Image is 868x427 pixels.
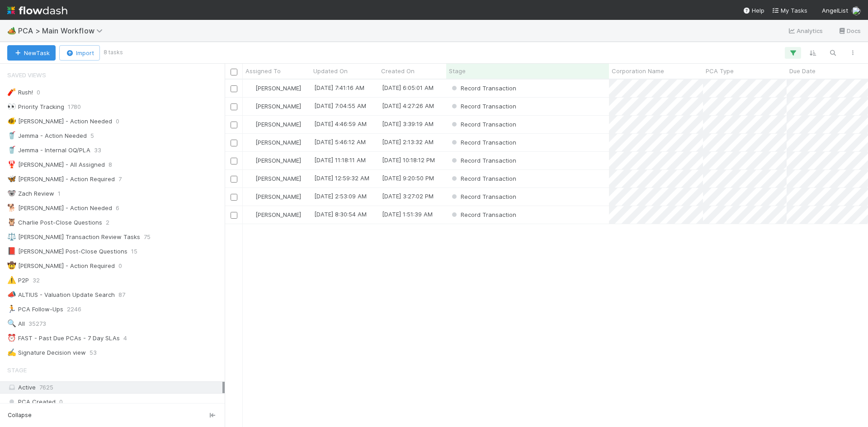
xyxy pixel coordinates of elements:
[59,396,63,408] span: 0
[59,45,100,61] button: Import
[231,122,237,128] input: Toggle Row Selected
[246,120,301,129] div: [PERSON_NAME]
[450,84,516,92] span: Record Transaction
[255,157,301,164] span: [PERSON_NAME]
[382,83,434,92] div: [DATE] 6:05:01 AM
[247,157,254,164] img: avatar_99e80e95-8f0d-4917-ae3c-b5dad577a2b5.png
[7,117,16,125] span: 🐠
[7,3,67,18] img: logo-inverted-e16ddd16eac7371096b0.svg
[231,140,237,146] input: Toggle Row Selected
[743,6,764,15] div: Help
[116,116,119,127] span: 0
[7,334,16,342] span: ⏰
[231,194,237,201] input: Toggle Row Selected
[255,103,301,110] span: [PERSON_NAME]
[788,25,823,36] a: Analytics
[450,84,516,93] div: Record Transaction
[247,193,254,200] img: avatar_99e80e95-8f0d-4917-ae3c-b5dad577a2b5.png
[7,27,16,34] span: 🏕️
[33,275,40,286] span: 32
[7,218,16,226] span: 🦉
[822,7,848,14] span: AngelList
[314,174,369,183] div: [DATE] 12:59:32 AM
[450,120,516,129] div: Record Transaction
[68,101,81,113] span: 1780
[39,384,53,391] span: 7625
[7,66,46,84] span: Saved Views
[104,48,123,56] small: 8 tasks
[7,318,25,329] div: All
[8,411,32,419] span: Collapse
[7,319,16,327] span: 🔍
[131,246,137,257] span: 15
[231,103,237,110] input: Toggle Row Selected
[7,188,54,199] div: Zach Review
[7,130,87,141] div: Jemma - Action Needed
[118,174,122,185] span: 7
[7,146,16,154] span: 🥤
[7,361,27,379] span: Stage
[450,121,516,128] span: Record Transaction
[7,116,112,127] div: [PERSON_NAME] - Action Needed
[247,175,254,182] img: avatar_99e80e95-8f0d-4917-ae3c-b5dad577a2b5.png
[7,175,16,183] span: 🦋
[706,66,734,75] span: PCA Type
[382,192,434,201] div: [DATE] 3:27:02 PM
[247,103,254,110] img: avatar_99e80e95-8f0d-4917-ae3c-b5dad577a2b5.png
[7,289,115,300] div: ALTIUS - Valuation Update Search
[255,139,301,146] span: [PERSON_NAME]
[116,202,119,214] span: 6
[612,66,664,75] span: Corporation Name
[450,157,516,164] span: Record Transaction
[231,176,237,183] input: Toggle Row Selected
[7,101,64,113] div: Priority Tracking
[7,304,63,315] div: PCA Follow-Ups
[255,211,301,218] span: [PERSON_NAME]
[450,138,516,147] div: Record Transaction
[246,84,301,93] div: [PERSON_NAME]
[7,233,16,240] span: ⚖️
[7,87,33,98] div: Rush!
[7,103,16,110] span: 👀
[246,210,301,219] div: [PERSON_NAME]
[382,174,434,183] div: [DATE] 9:20:50 PM
[255,121,301,128] span: [PERSON_NAME]
[255,84,301,92] span: [PERSON_NAME]
[7,202,112,214] div: [PERSON_NAME] - Action Needed
[450,103,516,110] span: Record Transaction
[245,66,281,75] span: Assigned To
[7,231,140,243] div: [PERSON_NAME] Transaction Review Tasks
[246,192,301,201] div: [PERSON_NAME]
[450,156,516,165] div: Record Transaction
[314,192,367,201] div: [DATE] 2:53:09 AM
[7,45,56,61] button: NewTask
[314,137,366,146] div: [DATE] 5:46:12 AM
[37,87,40,98] span: 0
[450,174,516,183] div: Record Transaction
[247,84,254,92] img: avatar_99e80e95-8f0d-4917-ae3c-b5dad577a2b5.png
[7,382,222,393] div: Active
[58,188,61,199] span: 1
[313,66,348,75] span: Updated On
[7,262,16,269] span: 🤠
[246,174,301,183] div: [PERSON_NAME]
[106,217,109,228] span: 2
[7,217,102,228] div: Charlie Post-Close Questions
[772,6,807,15] a: My Tasks
[231,158,237,164] input: Toggle Row Selected
[7,275,29,286] div: P2P
[247,211,254,218] img: avatar_99e80e95-8f0d-4917-ae3c-b5dad577a2b5.png
[94,145,101,156] span: 33
[7,174,115,185] div: [PERSON_NAME] - Action Required
[382,210,433,219] div: [DATE] 1:51:39 AM
[7,291,16,298] span: 📣
[231,69,237,75] input: Toggle All Rows Selected
[449,66,466,75] span: Stage
[108,159,112,170] span: 8
[7,189,16,197] span: 🐨
[7,160,16,168] span: 🦞
[450,139,516,146] span: Record Transaction
[7,333,120,344] div: FAST - Past Due PCAs - 7 Day SLAs
[382,119,434,128] div: [DATE] 3:39:19 AM
[382,101,434,110] div: [DATE] 4:27:26 AM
